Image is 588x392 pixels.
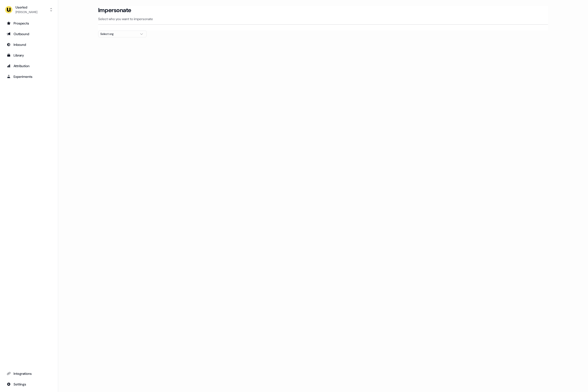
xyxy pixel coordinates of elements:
a: Go to integrations [4,370,54,377]
div: Inbound [7,42,51,47]
h3: Impersonate [98,7,131,14]
button: Userled[PERSON_NAME] [4,4,54,16]
a: Go to integrations [4,380,54,388]
div: [PERSON_NAME] [16,10,37,15]
div: Experiments [7,74,51,79]
a: Go to outbound experience [4,30,54,38]
div: Outbound [7,32,51,36]
div: Userled [16,5,37,10]
div: Library [7,53,51,58]
p: Select who you want to impersonate [98,16,548,21]
a: Go to templates [4,51,54,59]
div: Prospects [7,21,51,26]
a: Go to attribution [4,62,54,70]
a: Go to Inbound [4,41,54,48]
a: Go to experiments [4,73,54,80]
div: Settings [7,382,51,387]
button: Select org [98,31,147,37]
a: Go to prospects [4,19,54,27]
div: Integrations [7,371,51,376]
div: Select org [100,32,137,36]
div: Attribution [7,64,51,68]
